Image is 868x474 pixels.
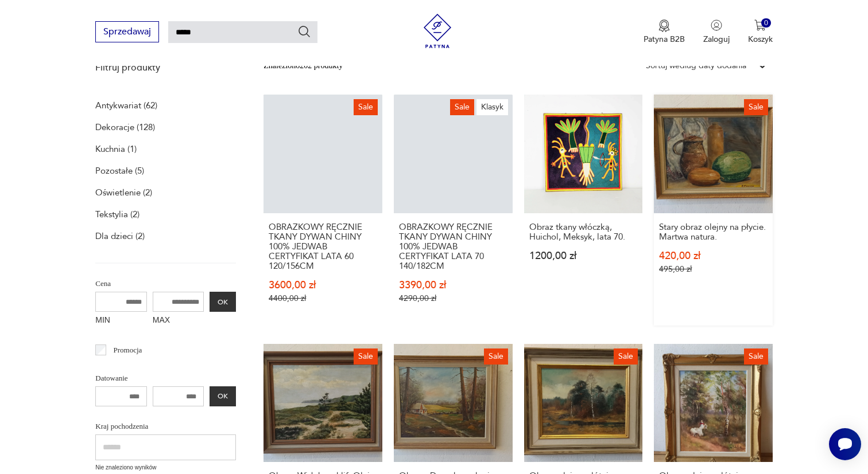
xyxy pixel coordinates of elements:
h3: Stary obraz olejny na płycie. Martwa natura. [659,222,768,242]
p: Kraj pochodzenia [95,420,236,433]
p: 3390,00 zł [399,280,507,290]
img: Ikona medalu [658,19,670,32]
p: Datowanie [95,372,236,385]
a: Pozostałe (5) [95,163,144,179]
a: SaleOBRAZKOWY RĘCZNIE TKANY DYWAN CHINY 100% JEDWAB CERTYFIKAT LATA 60 120/156CMOBRAZKOWY RĘCZNIE... [263,95,382,326]
h3: OBRAZKOWY RĘCZNIE TKANY DYWAN CHINY 100% JEDWAB CERTYFIKAT LATA 60 120/156CM [269,222,377,271]
p: 4400,00 zł [269,293,377,303]
a: Obraz tkany włóczką, Huichol, Meksyk, lata 70.Obraz tkany włóczką, Huichol, Meksyk, lata 70.1200,... [524,95,643,326]
a: Tekstylia (2) [95,206,139,222]
p: Koszyk [748,34,773,45]
button: 0Koszyk [748,19,773,45]
button: OK [210,386,236,406]
p: Cena [95,277,236,290]
a: Dla dzieci (2) [95,228,145,244]
p: 420,00 zł [659,251,768,261]
a: SaleStary obraz olejny na płycie. Martwa natura.Stary obraz olejny na płycie. Martwa natura.420,0... [654,95,773,326]
p: Patyna B2B [644,34,685,45]
label: MAX [153,312,204,330]
img: Ikonka użytkownika [711,19,722,31]
a: Oświetlenie (2) [95,185,152,201]
a: Dekoracje (128) [95,119,155,135]
button: Patyna B2B [644,19,685,45]
a: SaleKlasykOBRAZKOWY RĘCZNIE TKANY DYWAN CHINY 100% JEDWAB CERTYFIKAT LATA 70 140/182CMOBRAZKOWY R... [394,95,513,326]
a: Antykwariat (62) [95,97,157,113]
p: 1200,00 zł [529,251,638,261]
div: Sortuj według daty dodania [646,60,746,72]
button: Sprzedawaj [95,21,159,42]
p: Promocja [114,344,142,357]
img: Patyna - sklep z meblami i dekoracjami vintage [420,14,455,48]
label: MIN [95,312,147,330]
a: Ikona medaluPatyna B2B [644,19,685,45]
img: Ikona koszyka [754,19,766,31]
a: Sprzedawaj [95,29,159,37]
p: Filtruj produkty [95,61,236,74]
h3: Obraz tkany włóczką, Huichol, Meksyk, lata 70. [529,222,638,242]
p: 4290,00 zł [399,293,507,303]
p: Nie znaleziono wyników [95,463,236,472]
div: 0 [761,18,771,28]
p: 3600,00 zł [269,280,377,290]
p: 495,00 zł [659,264,768,274]
div: Znaleziono 202 produkty [263,60,343,72]
a: Kuchnia (1) [95,141,137,157]
button: OK [210,292,236,312]
button: Szukaj [297,25,311,38]
h3: OBRAZKOWY RĘCZNIE TKANY DYWAN CHINY 100% JEDWAB CERTYFIKAT LATA 70 140/182CM [399,222,507,271]
iframe: Smartsupp widget button [829,428,861,460]
p: Zaloguj [703,34,730,45]
button: Zaloguj [703,19,730,45]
